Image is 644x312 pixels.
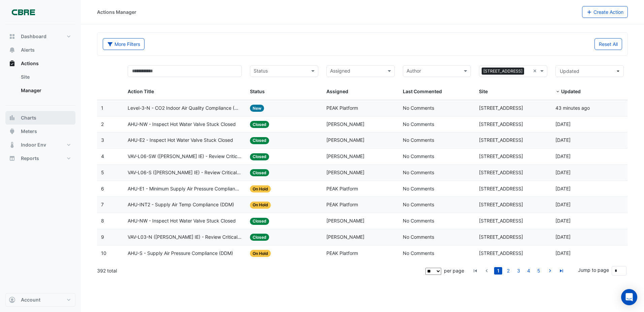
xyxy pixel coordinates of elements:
[403,88,442,94] span: Last Commented
[557,267,566,275] a: go to last page
[250,105,264,112] span: New
[250,169,269,176] span: Closed
[326,234,364,240] span: [PERSON_NAME]
[9,33,15,40] app-icon: Dashboard
[5,293,75,307] button: Account
[555,250,571,256] span: 2025-08-05T13:52:14.800
[250,250,271,257] span: On Hold
[471,267,479,275] a: go to first page
[555,105,590,111] span: 2025-08-12T12:15:19.192
[326,137,364,143] span: [PERSON_NAME]
[128,185,242,193] span: AHU-E1 - Minimum Supply Air Pressure Compliance (DDM)
[621,289,637,305] div: Open Intercom Messenger
[326,170,364,175] span: [PERSON_NAME]
[21,296,40,303] span: Account
[326,88,348,94] span: Assigned
[326,202,358,207] span: PEAK Platform
[479,105,523,111] span: [STREET_ADDRESS]
[533,67,539,75] span: Clear
[250,218,269,225] span: Closed
[250,185,271,192] span: On Hold
[101,105,103,111] span: 1
[403,121,434,127] span: No Comments
[403,202,434,207] span: No Comments
[555,186,571,191] span: 2025-08-06T12:42:40.923
[479,121,523,127] span: [STREET_ADDRESS]
[513,267,523,275] li: page 3
[101,186,104,191] span: 6
[403,186,434,191] span: No Comments
[5,43,75,57] button: Alerts
[250,234,269,241] span: Closed
[250,88,265,94] span: Status
[128,233,242,241] span: VAV-L03-N ([PERSON_NAME] IE) - Review Critical Sensor Outside Range
[483,267,491,275] a: go to previous page
[479,186,523,191] span: [STREET_ADDRESS]
[101,170,104,175] span: 5
[128,153,242,160] span: VAV-L06-SW ([PERSON_NAME] IE) - Review Critical Sensor Outside Range
[403,250,434,256] span: No Comments
[555,202,571,207] span: 2025-08-06T12:42:27.980
[555,121,571,127] span: 2025-08-08T10:01:25.703
[403,234,434,240] span: No Comments
[128,104,242,112] span: Level-3-N - CO2 Indoor Air Quality Compliance (DDM)
[555,234,571,240] span: 2025-08-06T09:21:15.682
[514,267,522,275] a: 3
[128,88,154,94] span: Action Title
[101,137,104,143] span: 3
[403,218,434,224] span: No Comments
[479,234,523,240] span: [STREET_ADDRESS]
[15,70,75,84] a: Site
[21,60,39,67] span: Actions
[582,6,628,18] button: Create Action
[9,141,15,148] app-icon: Indoor Env
[128,136,233,144] span: AHU-E2 - Inspect Hot Water Valve Stuck Closed
[21,141,46,148] span: Indoor Env
[101,153,104,159] span: 4
[326,105,358,111] span: PEAK Platform
[97,8,136,16] div: Actions Manager
[5,30,75,43] button: Dashboard
[9,60,15,67] app-icon: Actions
[594,38,622,50] button: Reset All
[250,121,269,128] span: Closed
[493,267,503,275] li: page 1
[560,68,579,74] span: Updated
[5,70,75,100] div: Actions
[9,128,15,135] app-icon: Meters
[494,267,502,275] a: 1
[250,137,269,144] span: Closed
[101,218,104,224] span: 8
[546,267,554,275] a: go to next page
[555,153,571,159] span: 2025-08-08T10:01:20.144
[479,88,488,94] span: Site
[21,155,39,162] span: Reports
[555,137,571,143] span: 2025-08-08T10:01:22.808
[9,114,15,121] app-icon: Charts
[21,114,36,121] span: Charts
[101,250,106,256] span: 10
[578,266,609,274] label: Jump to page
[479,153,523,159] span: [STREET_ADDRESS]
[555,65,624,77] button: Updated
[326,218,364,224] span: [PERSON_NAME]
[5,125,75,138] button: Meters
[326,121,364,127] span: [PERSON_NAME]
[504,267,512,275] a: 2
[21,33,46,40] span: Dashboard
[21,47,35,53] span: Alerts
[503,267,513,275] li: page 2
[8,5,38,19] img: Company Logo
[479,137,523,143] span: [STREET_ADDRESS]
[403,137,434,143] span: No Comments
[5,111,75,125] button: Charts
[5,138,75,152] button: Indoor Env
[9,47,15,53] app-icon: Alerts
[97,262,424,279] div: 392 total
[128,169,242,177] span: VAV-L06-S ([PERSON_NAME] IE) - Review Critical Sensor Outside Range
[482,68,524,75] span: [STREET_ADDRESS]
[326,153,364,159] span: [PERSON_NAME]
[555,218,571,224] span: 2025-08-06T09:21:18.864
[444,268,464,274] span: per page
[101,121,104,127] span: 2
